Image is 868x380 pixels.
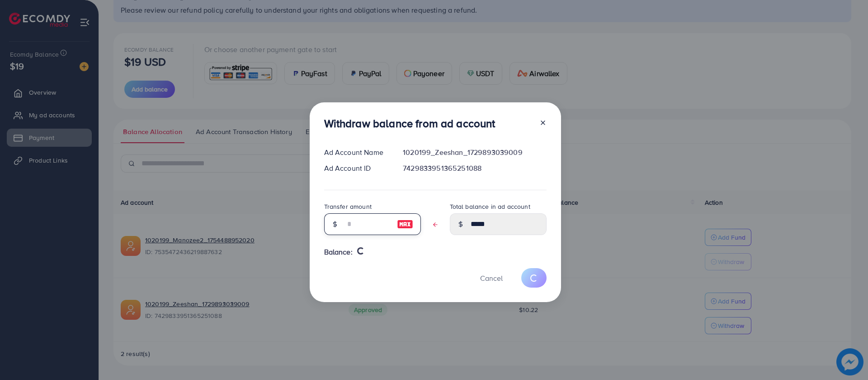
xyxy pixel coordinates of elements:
button: Cancel [469,268,514,288]
span: Balance: [324,247,353,257]
label: Transfer amount [324,202,372,211]
div: Ad Account ID [317,163,396,173]
div: 7429833951365251088 [396,163,553,173]
label: Total balance in ad account [450,202,530,211]
div: Ad Account Name [317,147,396,158]
img: image [397,219,413,230]
h3: Withdraw balance from ad account [324,117,495,130]
div: 1020199_Zeeshan_1729893039009 [396,147,553,158]
span: Cancel [480,273,503,283]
